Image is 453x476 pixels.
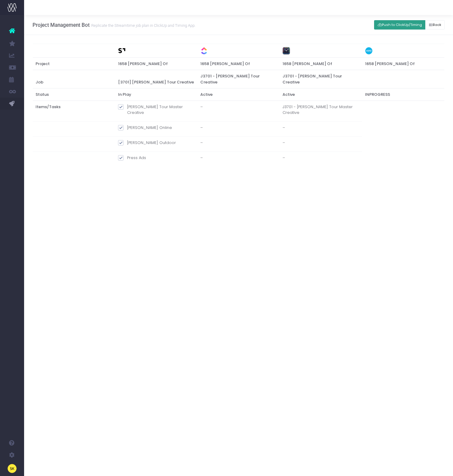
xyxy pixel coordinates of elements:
td: – [197,122,280,137]
th: INPROGRESS [362,88,444,101]
span: 1658 [PERSON_NAME] Of [283,61,332,67]
td: – [280,152,362,167]
th: In Play [115,88,197,101]
td: – [280,137,362,152]
th: Items/Tasks [33,101,115,122]
img: streamtime_fav.png [118,47,126,55]
div: Small button group [374,19,445,31]
th: Project [33,58,115,70]
td: J3701 - [PERSON_NAME] Tour Master Creative [280,101,362,122]
img: timing-color.png [283,47,290,55]
img: clickup-color.png [200,47,208,55]
label: [PERSON_NAME] Outdoor [118,140,176,146]
label: [PERSON_NAME] Online [118,125,172,131]
span: 1658 [PERSON_NAME] Of [118,61,168,67]
td: – [197,101,280,122]
td: – [197,137,280,152]
th: Active [280,88,362,101]
td: – [280,122,362,137]
h3: Project Management Bot [33,22,195,28]
th: Active [197,88,280,101]
th: Status [33,88,115,101]
span: [3701] [PERSON_NAME] Tour Creative [118,79,194,85]
label: Press Ads [118,155,146,161]
td: – [197,152,280,167]
label: [PERSON_NAME] Tour Master Creative [118,104,195,116]
span: J3701 - [PERSON_NAME] Tour Creative [200,73,277,85]
span: J3701 - [PERSON_NAME] Tour Creative [283,73,359,85]
button: Back [425,20,445,30]
img: images/default_profile_image.png [8,464,17,473]
th: Job [33,70,115,88]
small: Replicate the Streamtime job plan in ClickUp and Timing App. [90,22,195,28]
img: xero-color.png [365,47,373,55]
span: 1658 [PERSON_NAME] Of [200,61,250,67]
button: Push to ClickUp/Timing [374,20,425,30]
span: 1658 [PERSON_NAME] Of [365,61,415,67]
